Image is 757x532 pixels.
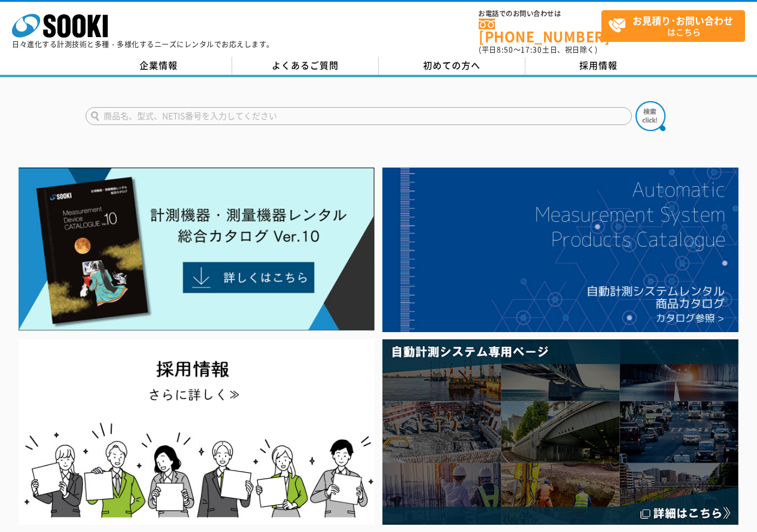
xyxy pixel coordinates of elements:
img: btn_search.png [636,101,665,131]
a: お見積り･お問い合わせはこちら [601,10,745,42]
span: 17:30 [521,44,542,55]
a: 採用情報 [525,57,672,75]
strong: お見積り･お問い合わせ [633,13,733,28]
img: 自動計測システムカタログ [382,168,738,332]
a: よくあるご質問 [232,57,379,75]
img: Catalog Ver10 [19,168,375,331]
span: はこちら [608,11,744,41]
a: 初めての方へ [379,57,525,75]
img: 自動計測システム専用ページ [382,339,738,524]
span: 8:50 [497,44,513,55]
span: お電話でのお問い合わせは [479,10,601,17]
span: 初めての方へ [423,59,481,72]
span: (平日 ～ 土日、祝日除く) [479,44,597,55]
img: SOOKI recruit [19,339,375,524]
a: 企業情報 [86,57,232,75]
p: 日々進化する計測技術と多種・多様化するニーズにレンタルでお応えします。 [12,41,274,48]
input: 商品名、型式、NETIS番号を入力してください [86,107,632,125]
a: [PHONE_NUMBER] [479,19,601,43]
